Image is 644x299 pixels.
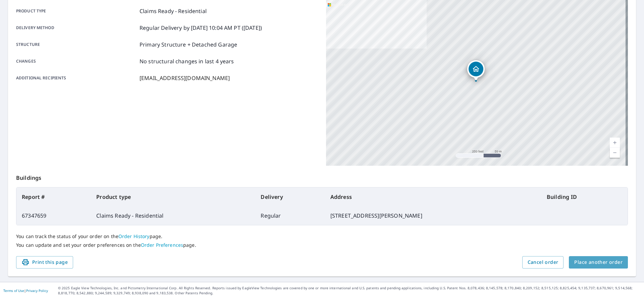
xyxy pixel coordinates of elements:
a: Terms of Use [3,288,24,293]
a: Privacy Policy [26,288,48,293]
p: No structural changes in last 4 years [140,57,234,65]
p: Product type [16,7,137,15]
p: You can track the status of your order on the page. [16,233,628,239]
a: Order History [118,233,150,239]
th: Delivery [255,188,325,206]
td: Claims Ready - Residential [91,206,255,225]
span: Cancel order [528,258,558,267]
th: Building ID [541,188,628,206]
span: Place another order [574,258,623,267]
p: | [3,289,48,293]
th: Report # [16,188,91,206]
p: Changes [16,57,137,65]
td: [STREET_ADDRESS][PERSON_NAME] [325,206,541,225]
button: Place another order [569,256,628,269]
a: Current Level 17, Zoom In [610,138,620,148]
p: [EMAIL_ADDRESS][DOMAIN_NAME] [140,74,230,82]
p: Additional recipients [16,74,137,82]
td: 67347659 [16,206,91,225]
span: Print this page [21,258,68,267]
div: Dropped pin, building 1, Residential property, 15631 Dusk Light Ter Moseley, VA 23120 [467,60,485,81]
button: Print this page [16,256,73,269]
button: Cancel order [522,256,564,269]
td: Regular [255,206,325,225]
th: Product type [91,188,255,206]
a: Current Level 17, Zoom Out [610,148,620,158]
p: Buildings [16,166,628,187]
p: You can update and set your order preferences on the page. [16,242,628,248]
p: Delivery method [16,24,137,32]
p: © 2025 Eagle View Technologies, Inc. and Pictometry International Corp. All Rights Reserved. Repo... [58,286,641,296]
p: Claims Ready - Residential [140,7,207,15]
th: Address [325,188,541,206]
p: Regular Delivery by [DATE] 10:04 AM PT ([DATE]) [140,24,262,32]
a: Order Preferences [141,242,183,248]
p: Structure [16,41,137,49]
p: Primary Structure + Detached Garage [140,41,237,49]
